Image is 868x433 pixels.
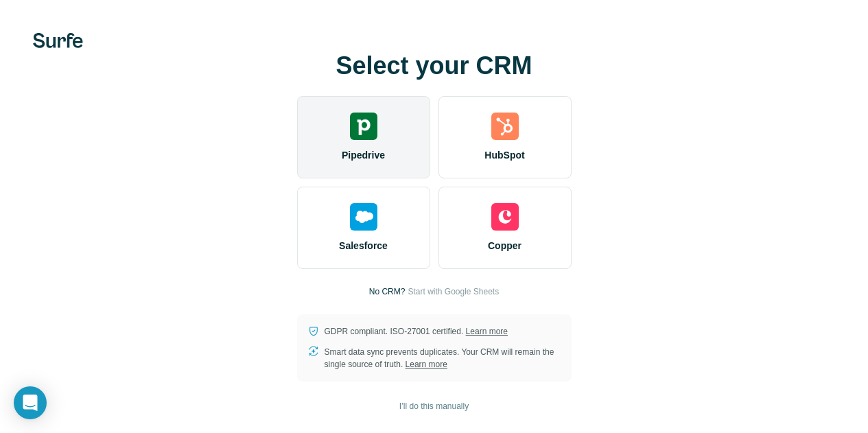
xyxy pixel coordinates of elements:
p: No CRM? [369,285,406,298]
a: Learn more [466,327,508,336]
a: Learn more [406,360,447,369]
h1: Select your CRM [297,52,572,80]
p: GDPR compliant. ISO-27001 certified. [325,325,508,338]
span: Salesforce [339,239,388,253]
button: I’ll do this manually [390,396,478,417]
p: Smart data sync prevents duplicates. Your CRM will remain the single source of truth. [325,346,561,371]
img: copper's logo [491,203,519,231]
img: hubspot's logo [491,113,519,140]
span: Copper [488,239,521,253]
span: Pipedrive [342,148,385,162]
button: Start with Google Sheets [408,285,499,298]
img: Surfe's logo [33,33,83,48]
img: salesforce's logo [350,203,377,231]
img: pipedrive's logo [350,113,377,140]
span: HubSpot [484,148,524,162]
span: I’ll do this manually [399,400,469,412]
div: Open Intercom Messenger [14,386,47,419]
